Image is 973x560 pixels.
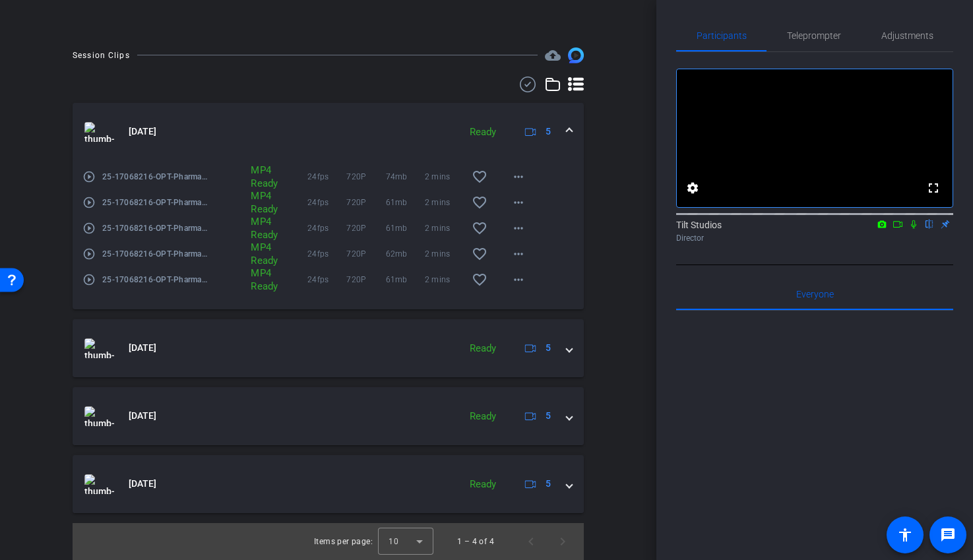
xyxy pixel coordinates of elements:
[463,477,503,492] div: Ready
[73,103,584,161] mat-expansion-panel-header: thumb-nail[DATE]Ready5
[346,196,385,209] span: 720P
[386,170,425,183] span: 74mb
[346,170,385,183] span: 720P
[511,220,526,236] mat-icon: more_horiz
[940,527,956,543] mat-icon: message
[425,273,464,286] span: 2 mins
[244,215,273,241] div: MP4 Ready
[82,247,96,261] mat-icon: play_circle_outline
[425,222,464,235] span: 2 mins
[511,195,526,210] mat-icon: more_horiz
[244,189,273,216] div: MP4 Ready
[472,272,487,288] mat-icon: favorite_border
[84,122,114,142] img: thumb-nail
[307,273,346,286] span: 24fps
[472,220,487,236] mat-icon: favorite_border
[546,477,551,491] span: 5
[546,125,551,139] span: 5
[425,247,464,261] span: 2 mins
[515,526,547,557] button: Previous page
[307,222,346,235] span: 24fps
[386,196,425,209] span: 61mb
[346,247,385,261] span: 720P
[244,266,273,293] div: MP4 Ready
[102,247,210,261] span: 25-17068216-OPT-Pharmacy Pulse 2025 Epis-25-17068216-OPT-Pharmacy Pulse 2025 Episode 4-[PERSON_NA...
[511,246,526,262] mat-icon: more_horiz
[897,527,913,543] mat-icon: accessibility
[129,409,156,423] span: [DATE]
[787,31,841,40] span: Teleprompter
[82,170,96,183] mat-icon: play_circle_outline
[386,247,425,261] span: 62mb
[545,47,561,63] mat-icon: cloud_upload
[346,222,385,235] span: 720P
[73,161,584,309] div: thumb-nail[DATE]Ready5
[425,196,464,209] span: 2 mins
[685,180,701,196] mat-icon: settings
[386,222,425,235] span: 61mb
[84,406,114,426] img: thumb-nail
[129,477,156,491] span: [DATE]
[547,526,579,557] button: Next page
[511,272,526,288] mat-icon: more_horiz
[82,196,96,209] mat-icon: play_circle_outline
[82,273,96,286] mat-icon: play_circle_outline
[307,170,346,183] span: 24fps
[73,49,130,62] div: Session Clips
[511,169,526,185] mat-icon: more_horiz
[472,246,487,262] mat-icon: favorite_border
[472,195,487,210] mat-icon: favorite_border
[244,241,273,267] div: MP4 Ready
[129,125,156,139] span: [DATE]
[102,170,210,183] span: 25-17068216-OPT-Pharmacy Pulse 2025 Epis-25-17068216-OPT-Pharmacy Pulse 2025 Episode 4-[PERSON_NA...
[546,341,551,355] span: 5
[82,222,96,235] mat-icon: play_circle_outline
[346,273,385,286] span: 720P
[546,409,551,423] span: 5
[926,180,941,196] mat-icon: fullscreen
[545,47,561,63] span: Destinations for your clips
[796,290,834,299] span: Everyone
[472,169,487,185] mat-icon: favorite_border
[102,273,210,286] span: 25-17068216-OPT-Pharmacy Pulse 2025 Epis-25-17068216-OPT-Pharmacy Pulse 2025 Episode 4-[PERSON_NA...
[73,387,584,445] mat-expansion-panel-header: thumb-nail[DATE]Ready5
[463,409,503,424] div: Ready
[922,218,937,230] mat-icon: flip
[314,535,373,548] div: Items per page:
[102,196,210,209] span: 25-17068216-OPT-Pharmacy Pulse 2025 Epis-25-17068216-OPT-Pharmacy Pulse 2025 Episode 4-[PERSON_NA...
[102,222,210,235] span: 25-17068216-OPT-Pharmacy Pulse 2025 Epis-25-17068216-OPT-Pharmacy Pulse 2025 Episode 4-[PERSON_NA...
[457,535,494,548] div: 1 – 4 of 4
[307,247,346,261] span: 24fps
[676,218,953,244] div: Tilt Studios
[386,273,425,286] span: 61mb
[881,31,933,40] span: Adjustments
[568,47,584,63] img: Session clips
[84,338,114,358] img: thumb-nail
[84,474,114,494] img: thumb-nail
[463,341,503,356] div: Ready
[73,319,584,377] mat-expansion-panel-header: thumb-nail[DATE]Ready5
[129,341,156,355] span: [DATE]
[463,125,503,140] div: Ready
[73,455,584,513] mat-expansion-panel-header: thumb-nail[DATE]Ready5
[697,31,747,40] span: Participants
[307,196,346,209] span: 24fps
[676,232,953,244] div: Director
[244,164,273,190] div: MP4 Ready
[425,170,464,183] span: 2 mins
